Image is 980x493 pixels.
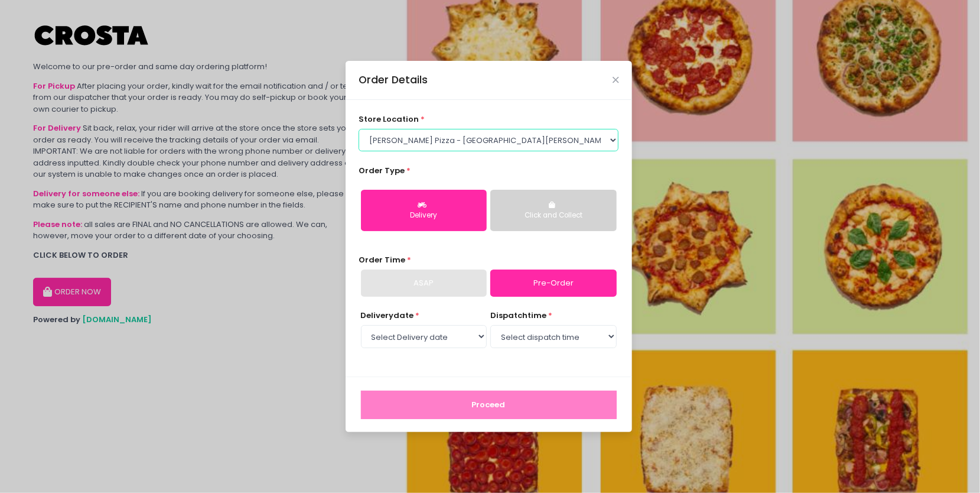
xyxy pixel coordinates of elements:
span: Order Type [359,165,405,176]
span: store location [359,113,419,125]
button: Click and Collect [490,190,616,231]
span: Delivery date [361,310,414,321]
div: Click and Collect [499,210,608,221]
span: Order Time [359,254,405,265]
span: dispatch time [490,310,546,321]
a: Pre-Order [490,270,616,297]
div: Delivery [369,210,478,221]
div: Order Details [359,72,428,87]
button: Delivery [361,190,487,231]
button: Proceed [361,391,617,419]
button: Close [613,77,618,83]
